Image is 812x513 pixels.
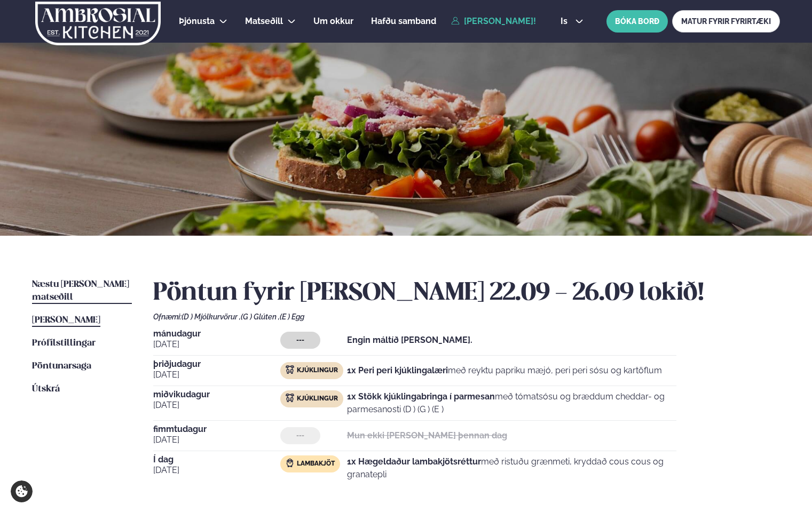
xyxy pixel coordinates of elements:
[179,16,215,26] span: Þjónusta
[297,366,338,375] span: Kjúklingur
[347,364,662,377] p: með reyktu papriku mæjó, peri peri sósu og kartöflum
[182,312,241,321] span: (D ) Mjólkurvörur ,
[347,456,481,467] strong: 1x Hægeldaður lambakjötsréttur
[32,316,100,325] span: [PERSON_NAME]
[286,365,294,374] img: chicken.svg
[32,360,91,373] a: Pöntunarsaga
[286,394,294,402] img: chicken.svg
[153,390,280,399] span: miðvikudagur
[153,330,280,338] span: mánudagur
[313,15,353,28] a: Um okkur
[32,339,96,348] span: Prófílstillingar
[451,17,536,26] a: [PERSON_NAME]!
[313,16,353,26] span: Um okkur
[153,464,280,477] span: [DATE]
[153,368,280,381] span: [DATE]
[297,460,335,468] span: Lambakjöt
[11,480,33,502] a: Cookie settings
[32,383,60,396] a: Útskrá
[32,362,91,371] span: Pöntunarsaga
[245,15,283,28] a: Matseðill
[153,399,280,412] span: [DATE]
[153,425,280,434] span: fimmtudagur
[153,434,280,446] span: [DATE]
[153,312,780,321] div: Ofnæmi:
[153,455,280,464] span: Í dag
[347,455,676,481] p: með ristuðu grænmeti, kryddað cous cous og granatepli
[297,395,338,403] span: Kjúklingur
[347,390,676,416] p: með tómatsósu og bræddum cheddar- og parmesanosti (D ) (G ) (E )
[241,312,280,321] span: (G ) Glúten ,
[153,338,280,351] span: [DATE]
[552,17,592,26] button: is
[32,278,132,304] a: Næstu [PERSON_NAME] matseðill
[296,336,304,344] span: ---
[296,431,304,440] span: ---
[371,15,436,28] a: Hafðu samband
[32,280,129,302] span: Næstu [PERSON_NAME] matseðill
[347,391,495,402] strong: 1x Stökk kjúklingabringa í parmesan
[280,312,304,321] span: (E ) Egg
[371,16,436,26] span: Hafðu samband
[179,15,215,28] a: Þjónusta
[32,337,96,350] a: Prófílstillingar
[347,335,472,345] strong: Engin máltíð [PERSON_NAME].
[153,278,780,308] h2: Pöntun fyrir [PERSON_NAME] 22.09 - 26.09 lokið!
[672,10,780,33] a: MATUR FYRIR FYRIRTÆKI
[32,384,60,394] span: Útskrá
[286,459,294,467] img: Lamb.svg
[245,16,283,26] span: Matseðill
[153,360,280,368] span: þriðjudagur
[561,17,571,26] span: is
[347,430,507,440] strong: Mun ekki [PERSON_NAME] þennan dag
[606,10,668,33] button: BÓKA BORÐ
[34,2,162,45] img: logo
[32,314,100,327] a: [PERSON_NAME]
[347,365,448,375] strong: 1x Peri peri kjúklingalæri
